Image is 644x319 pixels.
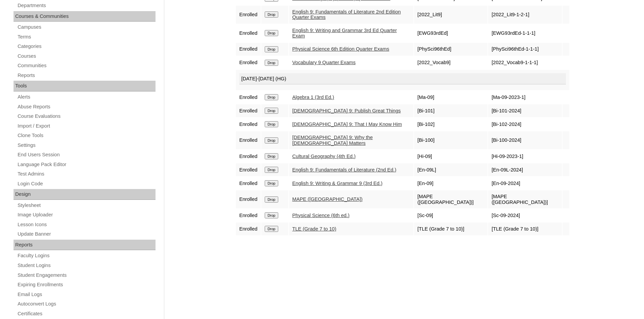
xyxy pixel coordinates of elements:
a: Stylesheet [17,201,156,210]
a: Student Logins [17,261,156,270]
input: Drop [265,60,278,66]
a: Reports [17,71,156,80]
td: [En-09-2024] [488,177,562,190]
a: Language Pack Editor [17,160,156,169]
td: [MAPE ([GEOGRAPHIC_DATA])] [414,190,487,208]
td: [MAPE ([GEOGRAPHIC_DATA])] [488,190,562,208]
a: Course Evaluations [17,112,156,121]
td: Enrolled [236,190,261,208]
td: [Bi-101] [414,104,487,117]
td: [Sc-09] [414,209,487,222]
td: Enrolled [236,209,261,222]
a: TLE (Grade 7 to 10) [292,226,336,232]
td: Enrolled [236,150,261,163]
input: Drop [265,167,278,173]
a: Login Code [17,180,156,188]
a: Campuses [17,23,156,31]
div: [DATE]-[DATE] (HG) [239,73,566,85]
a: Update Banner [17,230,156,238]
td: [Hi-09-2023-1] [488,150,562,163]
td: [2022_Lit9] [414,6,487,24]
a: English 9: Fundamentals of Literature 2nd Edition Quarter Exams [292,9,401,20]
td: [Bi-102] [414,118,487,131]
a: MAPE ([GEOGRAPHIC_DATA]) [292,196,363,202]
td: [En-09L-2024] [488,163,562,176]
input: Drop [265,212,278,218]
a: Student Engagements [17,271,156,280]
a: [DEMOGRAPHIC_DATA] 9: Publish Great Things [292,108,401,113]
a: End Users Session [17,151,156,159]
td: Enrolled [236,163,261,176]
td: Enrolled [236,131,261,149]
input: Drop [265,30,278,36]
a: Communities [17,61,156,70]
td: Enrolled [236,104,261,117]
a: Alerts [17,93,156,101]
td: [En-09L] [414,163,487,176]
td: [2022_Vocab9] [414,56,487,69]
input: Drop [265,108,278,114]
td: [PhySci96thEd-1-1-1] [488,43,562,56]
a: English 9: Writing and Grammar 3rd Ed Quarter Exam [292,28,397,39]
td: Enrolled [236,43,261,56]
a: Certificates [17,310,156,318]
input: Drop [265,153,278,159]
input: Drop [265,226,278,232]
a: [DEMOGRAPHIC_DATA] 9: That I May Know Him [292,122,402,127]
td: [PhySci96thEd] [414,43,487,56]
a: Cultural Geography (4th Ed.) [292,154,356,159]
td: [EWG93rdEd] [414,24,487,42]
td: [2022_Lit9-1-2-1] [488,6,562,24]
td: Enrolled [236,24,261,42]
a: Categories [17,42,156,51]
a: Email Logs [17,290,156,299]
td: [Sc-09-2024] [488,209,562,222]
td: [Bi-102-2024] [488,118,562,131]
a: Departments [17,1,156,10]
td: [Bi-100] [414,131,487,149]
td: Enrolled [236,6,261,24]
input: Drop [265,196,278,203]
div: Design [14,189,156,200]
div: Tools [14,81,156,91]
td: Enrolled [236,56,261,69]
td: [EWG93rdEd-1-1-1] [488,24,562,42]
td: [Ma-09] [414,91,487,104]
a: Algebra 1 (3rd Ed.) [292,95,334,100]
td: [Hi-09] [414,150,487,163]
a: English 9: Fundamentals of Literature (2nd Ed.) [292,167,397,172]
td: [Ma-09-2023-1] [488,91,562,104]
a: Vocabulary 9 Quarter Exams [292,60,356,65]
a: Faculty Logins [17,251,156,260]
input: Drop [265,137,278,143]
input: Drop [265,121,278,127]
a: Image Uploader [17,211,156,219]
a: Test Admins [17,170,156,178]
a: [DEMOGRAPHIC_DATA] 9: Why the [DEMOGRAPHIC_DATA] Matters [292,135,373,146]
td: [TLE (Grade 7 to 10)] [414,222,487,235]
a: Expiring Enrollments [17,281,156,289]
a: Import / Export [17,122,156,130]
a: Settings [17,141,156,150]
a: Physical Science 6th Edition Quarter Exams [292,46,389,52]
input: Drop [265,180,278,186]
td: [TLE (Grade 7 to 10)] [488,222,562,235]
input: Drop [265,46,278,52]
td: [Bi-100-2024] [488,131,562,149]
td: [Bi-101-2024] [488,104,562,117]
a: Courses [17,52,156,60]
input: Drop [265,11,278,18]
div: Reports [14,240,156,250]
a: Lesson Icons [17,220,156,229]
a: Autoconvert Logs [17,300,156,308]
td: Enrolled [236,118,261,131]
td: [En-09] [414,177,487,190]
a: Terms [17,33,156,41]
a: Physical Science (6th ed.) [292,213,350,218]
td: Enrolled [236,91,261,104]
a: Clone Tools [17,131,156,140]
div: Courses & Communities [14,11,156,22]
td: Enrolled [236,177,261,190]
td: Enrolled [236,222,261,235]
td: [2022_Vocab9-1-1-1] [488,56,562,69]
